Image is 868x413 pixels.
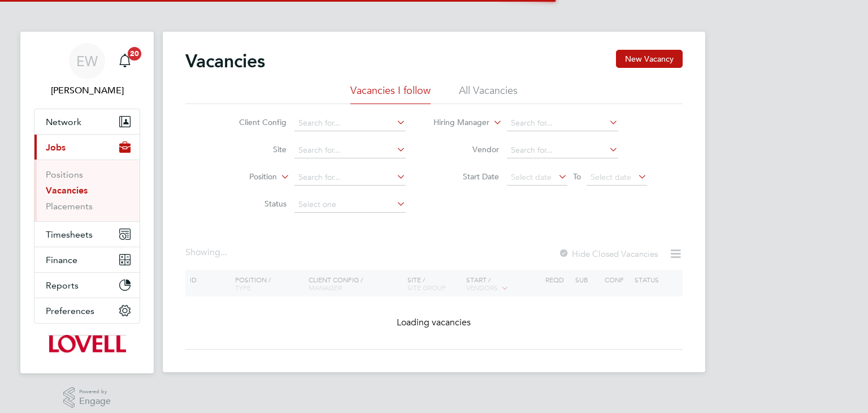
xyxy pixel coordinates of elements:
[185,247,229,259] div: Showing
[212,171,277,183] label: Position
[20,32,154,373] nav: Main navigation
[558,248,658,259] label: Hide Closed Vacancies
[46,229,93,240] span: Timesheets
[34,298,140,323] button: Preferences
[46,201,93,212] a: Placements
[34,247,140,272] button: Finance
[79,387,111,397] span: Powered by
[294,143,406,158] input: Search for...
[63,387,111,408] a: Powered byEngage
[434,171,499,182] label: Start Date
[34,135,140,160] button: Jobs
[46,142,66,153] span: Jobs
[46,169,83,180] a: Positions
[34,160,140,221] div: Jobs
[34,43,140,97] a: EW[PERSON_NAME]
[46,280,79,291] span: Reports
[434,144,499,154] label: Vendor
[294,197,406,213] input: Select one
[220,247,227,258] span: ...
[570,169,584,184] span: To
[185,50,265,72] h2: Vacancies
[34,335,140,353] a: Go to home page
[350,84,431,104] li: Vacancies I follow
[591,172,631,182] span: Select date
[222,117,287,127] label: Client Config
[294,170,406,186] input: Search for...
[222,199,287,209] label: Status
[34,84,140,97] span: Emma Wells
[46,117,81,127] span: Network
[507,115,618,131] input: Search for...
[34,273,140,298] button: Reports
[79,397,111,406] span: Engage
[46,306,94,316] span: Preferences
[34,222,140,247] button: Timesheets
[76,54,98,68] span: EW
[424,117,489,128] label: Hiring Manager
[511,172,552,182] span: Select date
[507,143,618,158] input: Search for...
[294,115,406,131] input: Search for...
[48,335,125,353] img: lovell-logo-retina.png
[46,185,88,196] a: Vacancies
[128,47,141,61] span: 20
[46,255,77,265] span: Finance
[222,144,287,154] label: Site
[34,109,140,134] button: Network
[459,84,518,104] li: All Vacancies
[616,50,683,68] button: New Vacancy
[114,43,136,79] a: 20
